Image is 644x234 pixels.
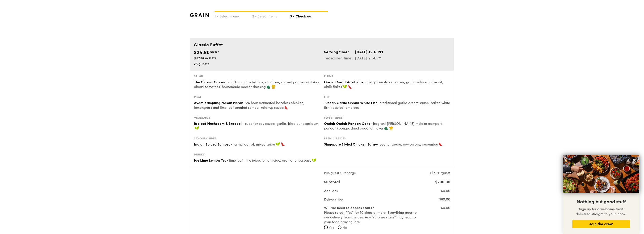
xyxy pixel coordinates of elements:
span: Braised Mushroom & Broccoli [194,122,243,126]
img: DSC07876-Edit02-Large.jpeg [563,155,639,193]
div: 3 - Check out [290,12,328,19]
input: No [338,226,341,229]
img: icon-vegan.f8ff3823.svg [312,158,316,163]
span: - turnip, carrot, mixed spice [231,142,275,146]
td: [DATE] 2:30PM [355,55,383,61]
td: [DATE] 12:15PM [355,49,383,55]
div: Vegetable [194,116,320,120]
img: icon-vegan.f8ff3823.svg [342,85,347,89]
span: - lime leaf, lime juice, lemon juice, aromatic tea base [227,159,311,163]
span: Nothing but good stuff [577,199,626,205]
div: 2 - Select items [252,12,290,19]
div: Mains [324,74,450,78]
span: Indian Spiced Samosa [194,142,231,146]
div: Drinks [194,153,320,156]
span: Add-ons [324,189,338,193]
span: Subtotal [324,180,340,184]
div: Savoury sides [194,137,320,140]
span: - superior soy sauce, garlic, tricolour capsicum [243,122,318,126]
span: - fragrant [PERSON_NAME] melaka compote, pandan sponge, dried coconut flakes [324,122,443,130]
span: Ondeh Ondeh Pandan Cake [324,122,370,126]
label: Please select “Yes” for 10 steps or more. Everything goes to our delivery team heroes. Any “surpr... [324,206,418,225]
span: - 24 hour marinated boneless chicken, lemongrass and lime leaf scented sambal ketchup sauce [194,101,304,110]
span: +$3.20/guest [429,171,450,175]
div: Sweet sides [324,116,450,120]
img: icon-vegetarian.fe4039eb.svg [266,85,270,89]
span: /guest [210,50,219,54]
button: Join the crew [572,220,630,228]
span: $0.00 [441,189,450,193]
div: 25 guests [194,62,320,67]
span: - peanut sauce, raw onions, cucumber [377,142,438,146]
img: icon-spicy.37a8142b.svg [438,142,443,146]
span: - cherry tomato concasse, garlic-infused olive oil, chilli flakes [324,80,443,89]
span: Garlic Confit Arrabiata [324,80,363,84]
img: icon-chef-hat.a58ddaea.svg [389,126,393,130]
span: Min guest surcharge [324,171,356,175]
span: Singapore Styled Chicken Satay [324,142,377,146]
span: The Classic Caesar Salad [194,80,236,84]
span: Sign up for a welcome treat delivered straight to your inbox. [576,207,626,216]
div: Fish [324,95,450,99]
img: icon-spicy.37a8142b.svg [284,105,288,110]
img: icon-spicy.37a8142b.svg [348,85,352,89]
span: $0.00 [441,206,450,210]
img: icon-vegan.f8ff3823.svg [275,142,280,146]
span: $700.00 [435,180,450,184]
img: icon-spicy.37a8142b.svg [281,142,285,146]
span: No [342,226,347,230]
span: $24.80 [194,50,210,55]
img: grain-logotype.1cdc1e11.png [190,13,209,17]
span: Ayam Kampung Masak Merah [194,101,243,105]
span: ($27.03 w/ GST) [194,56,216,60]
span: Ice Lime Lemon Tea [194,159,227,163]
div: Meat [194,95,320,99]
span: Delivery fee [324,197,343,201]
b: Will we need to access stairs? [324,206,374,210]
span: - romaine lettuce, croutons, shaved parmesan flakes, cherry tomatoes, housemade caesar dressing [194,80,320,89]
div: Premium sides [324,137,450,140]
div: Salad [194,74,320,78]
img: icon-chef-hat.a58ddaea.svg [271,85,276,89]
button: Close [631,156,638,164]
img: icon-vegetarian.fe4039eb.svg [384,126,388,130]
span: - traditional garlic cream sauce, baked white fish, roasted tomatoes [324,101,450,110]
span: Yes [329,226,334,230]
span: Tuscan Garlic Cream White Fish [324,101,378,105]
span: $80.00 [439,197,450,201]
img: icon-vegan.f8ff3823.svg [194,126,199,130]
input: Yes [324,226,328,229]
div: 1 - Select menu [215,12,252,19]
div: Classic Buffet [194,42,450,48]
td: Teardown time: [324,55,355,61]
td: Serving time: [324,49,355,55]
